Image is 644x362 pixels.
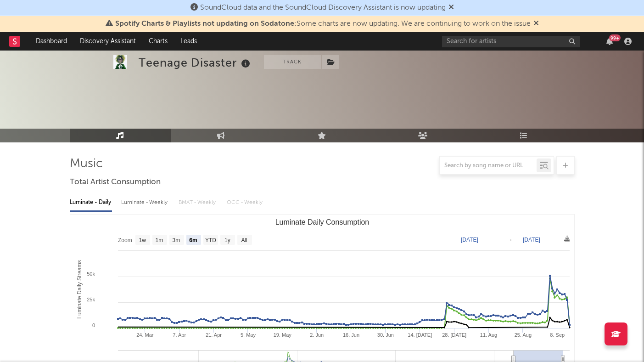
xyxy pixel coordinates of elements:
text: Luminate Daily Streams [76,260,82,318]
text: 11. Aug [480,332,497,338]
text: Luminate Daily Consumption [275,218,369,226]
text: 21. Apr [206,332,222,338]
span: Dismiss [533,20,539,28]
text: All [241,237,247,243]
input: Search for artists [442,36,580,47]
div: Luminate - Weekly [121,195,169,210]
span: : Some charts are now updating. We are continuing to work on the issue [115,20,531,28]
text: 30. Jun [377,332,393,338]
button: Track [264,55,321,69]
text: 0 [92,322,95,328]
text: 1w [139,237,146,243]
div: Luminate - Daily [70,195,112,210]
span: Dismiss [448,4,454,11]
text: 7. Apr [173,332,186,338]
a: Leads [174,32,203,51]
text: 5. May [240,332,256,338]
div: 99 + [609,34,621,41]
span: Spotify Charts & Playlists not updating on Sodatone [115,20,294,28]
button: 99+ [606,38,613,45]
text: 24. Mar [136,332,154,338]
text: 8. Sep [550,332,565,338]
text: 28. [DATE] [442,332,466,338]
text: YTD [205,237,216,243]
text: 6m [189,237,197,243]
text: 25k [87,297,95,302]
input: Search by song name or URL [440,162,537,170]
a: Charts [142,32,174,51]
text: Zoom [118,237,132,243]
span: Total Artist Consumption [70,177,161,188]
text: 3m [172,237,180,243]
text: [DATE] [461,237,478,243]
a: Discovery Assistant [73,32,142,51]
text: 19. May [273,332,291,338]
text: 25. Aug [514,332,531,338]
text: 16. Jun [342,332,359,338]
text: 50k [87,271,95,277]
text: 1y [224,237,230,243]
a: Dashboard [29,32,73,51]
span: SoundCloud data and the SoundCloud Discovery Assistant is now updating [200,4,446,11]
text: 1m [155,237,163,243]
div: Teenage Disaster [139,55,252,70]
text: [DATE] [523,237,540,243]
text: 14. [DATE] [408,332,432,338]
text: 2. Jun [310,332,324,338]
text: → [507,237,513,243]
